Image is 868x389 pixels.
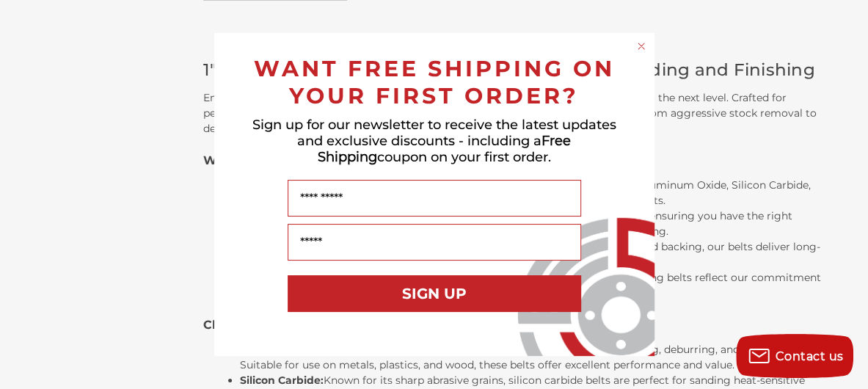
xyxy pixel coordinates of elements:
[288,275,581,312] button: SIGN UP
[634,39,649,54] button: Close dialog
[736,334,853,378] button: Contact us
[252,117,616,165] span: Sign up for our newsletter to receive the latest updates and exclusive discounts - including a co...
[776,349,844,363] span: Contact us
[254,55,615,109] span: WANT FREE SHIPPING ON YOUR FIRST ORDER?
[318,133,572,165] span: Free Shipping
